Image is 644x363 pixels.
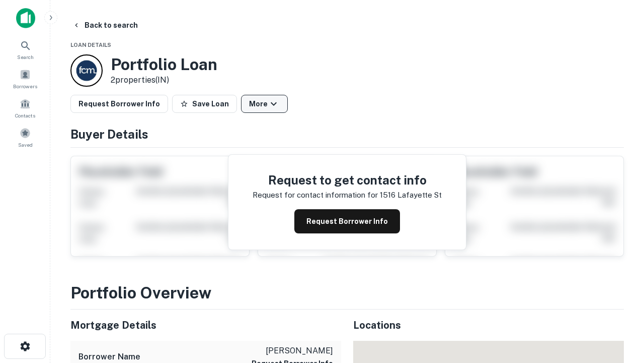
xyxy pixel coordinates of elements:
h4: Request to get contact info [253,171,442,189]
h4: Buyer Details [70,125,624,143]
button: More [241,95,288,113]
p: 1516 lafayette st [380,189,442,201]
h6: Borrower Name [78,351,140,363]
iframe: Chat Widget [594,250,644,298]
a: Saved [3,124,47,151]
h5: Locations [353,318,624,333]
p: [PERSON_NAME] [252,345,333,357]
a: Contacts [3,94,47,122]
h3: Portfolio Loan [111,55,217,74]
button: Request Borrower Info [294,209,400,233]
span: Search [17,53,34,61]
p: 2 properties (IN) [111,74,217,86]
span: Borrowers [13,82,37,90]
button: Save Loan [172,95,237,113]
button: Back to search [68,16,142,34]
h5: Mortgage Details [70,318,341,333]
p: Request for contact information for [253,189,378,201]
a: Search [3,36,47,63]
img: capitalize-icon.png [16,8,35,28]
span: Loan Details [70,42,111,48]
span: Contacts [15,111,35,119]
button: Request Borrower Info [70,95,168,113]
h3: Portfolio Overview [70,281,624,305]
a: Borrowers [3,65,47,92]
span: Saved [18,141,33,149]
